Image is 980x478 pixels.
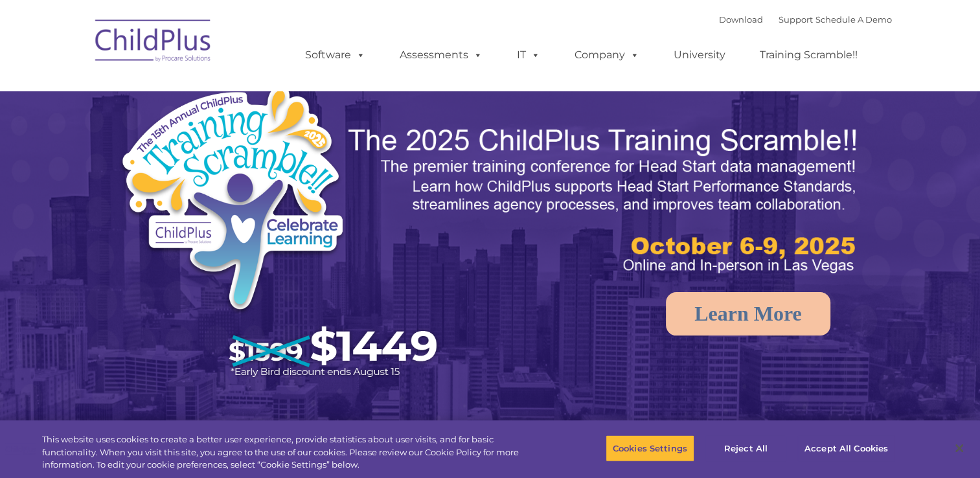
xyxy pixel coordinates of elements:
[180,139,235,148] span: Phone number
[504,42,553,68] a: IT
[292,42,378,68] a: Software
[89,10,218,75] img: ChildPlus by Procare Solutions
[180,85,220,95] span: Last name
[387,42,496,68] a: Assessments
[815,14,892,25] a: Schedule A Demo
[606,435,694,462] button: Cookies Settings
[747,42,871,68] a: Training Scramble!!
[705,435,786,462] button: Reject All
[797,435,895,462] button: Accept All Cookies
[945,434,974,462] button: Close
[779,14,813,25] a: Support
[661,42,738,68] a: University
[666,292,830,336] a: Learn More
[42,433,539,472] div: This website uses cookies to create a better user experience, provide statistics about user visit...
[562,42,652,68] a: Company
[719,14,763,25] a: Download
[719,14,892,25] font: |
